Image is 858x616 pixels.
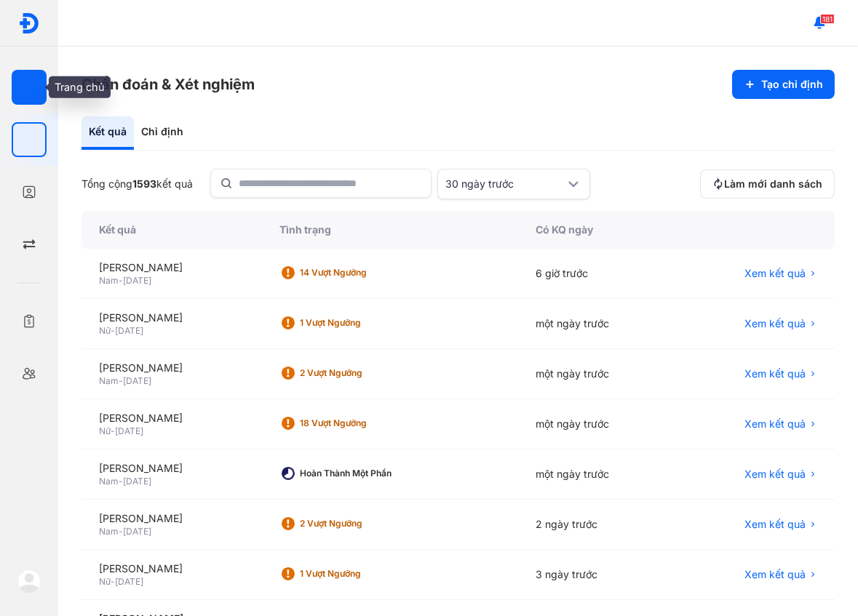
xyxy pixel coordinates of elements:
[123,375,151,386] span: [DATE]
[115,325,143,336] span: [DATE]
[518,349,679,399] div: một ngày trước
[820,14,835,24] span: 181
[119,275,123,286] span: -
[17,569,41,593] img: logo
[300,518,416,529] div: 2 Vượt ngưỡng
[724,177,822,191] span: Làm mới danh sách
[99,576,111,587] span: Nữ
[99,561,245,576] div: [PERSON_NAME]
[99,361,245,375] div: [PERSON_NAME]
[99,325,111,336] span: Nữ
[744,567,806,582] span: Xem kết quả
[300,317,416,329] div: 1 Vượt ngưỡng
[119,375,123,386] span: -
[99,411,245,425] div: [PERSON_NAME]
[18,12,40,34] img: logo
[82,116,134,150] div: Kết quả
[99,526,119,537] span: Nam
[99,425,111,436] span: Nữ
[300,417,416,429] div: 18 Vượt ngưỡng
[744,266,806,281] span: Xem kết quả
[115,576,143,587] span: [DATE]
[518,399,679,449] div: một ngày trước
[123,476,151,487] span: [DATE]
[99,375,119,386] span: Nam
[82,74,255,95] h3: Chẩn đoán & Xét nghiệm
[99,275,119,286] span: Nam
[262,211,518,249] div: Tình trạng
[518,500,679,550] div: 2 ngày trước
[111,576,115,587] span: -
[744,367,806,381] span: Xem kết quả
[132,177,156,190] span: 1593
[518,299,679,349] div: một ngày trước
[445,177,565,191] div: 30 ngày trước
[134,116,191,150] div: Chỉ định
[518,550,679,600] div: 3 ngày trước
[119,476,123,487] span: -
[99,461,245,476] div: [PERSON_NAME]
[300,267,416,279] div: 14 Vượt ngưỡng
[518,449,679,500] div: một ngày trước
[300,568,416,580] div: 1 Vượt ngưỡng
[123,275,151,286] span: [DATE]
[82,211,262,249] div: Kết quả
[99,311,245,325] div: [PERSON_NAME]
[99,476,119,487] span: Nam
[99,260,245,275] div: [PERSON_NAME]
[518,211,679,249] div: Có KQ ngày
[115,425,143,436] span: [DATE]
[744,517,806,532] span: Xem kết quả
[300,468,416,479] div: Hoàn thành một phần
[119,526,123,537] span: -
[744,417,806,431] span: Xem kết quả
[744,316,806,331] span: Xem kết quả
[732,70,835,99] button: Tạo chỉ định
[518,249,679,299] div: 6 giờ trước
[99,511,245,526] div: [PERSON_NAME]
[111,325,115,336] span: -
[111,425,115,436] span: -
[300,367,416,379] div: 2 Vượt ngưỡng
[700,169,835,199] button: Làm mới danh sách
[82,177,193,191] div: Tổng cộng kết quả
[744,467,806,481] span: Xem kết quả
[123,526,151,537] span: [DATE]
